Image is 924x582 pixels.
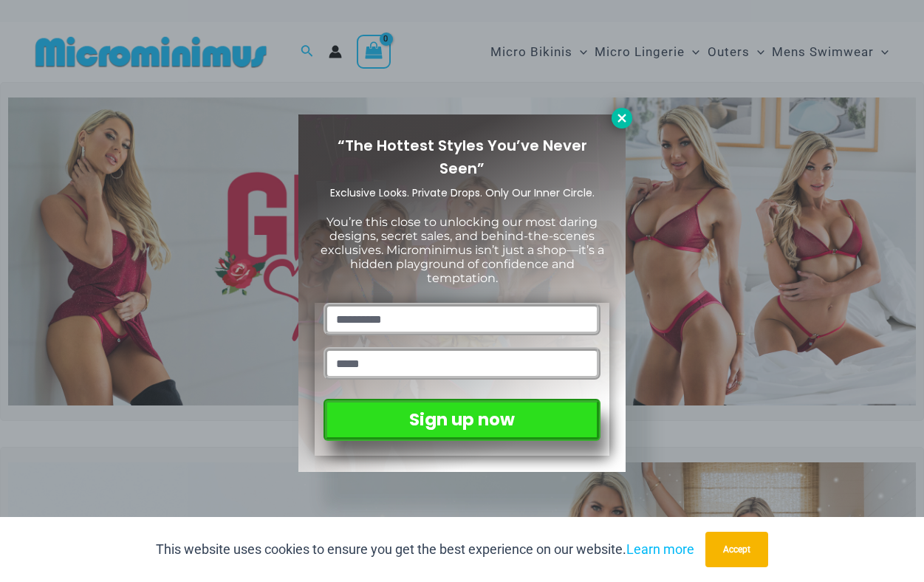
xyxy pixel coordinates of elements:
[705,532,768,567] button: Accept
[626,541,694,557] a: Learn more
[156,538,694,561] p: This website uses cookies to ensure you get the best experience on our website.
[321,215,604,286] span: You’re this close to unlocking our most daring designs, secret sales, and behind-the-scenes exclu...
[330,185,595,200] span: Exclusive Looks. Private Drops. Only Our Inner Circle.
[338,135,587,179] span: “The Hottest Styles You’ve Never Seen”
[324,399,600,441] button: Sign up now
[612,108,632,129] button: Close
